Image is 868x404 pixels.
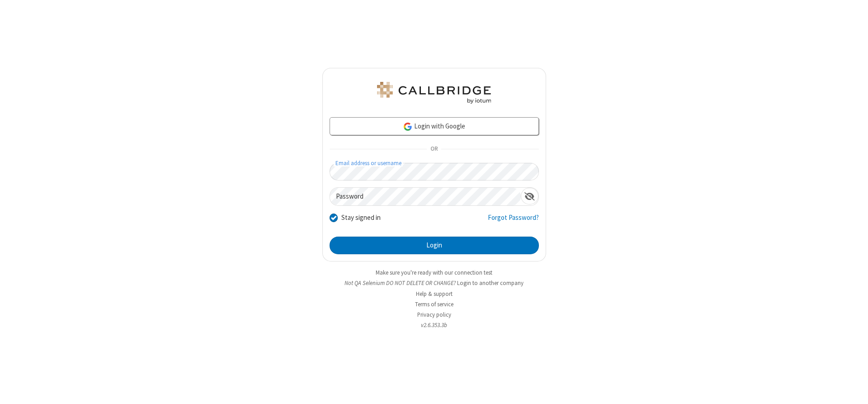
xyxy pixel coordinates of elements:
[330,163,539,181] input: Email address or username
[341,213,381,223] label: Stay signed in
[427,143,441,156] span: OR
[376,269,492,276] a: Make sure you're ready with our connection test
[330,188,521,205] input: Password
[845,380,861,398] iframe: Chat
[322,321,546,329] li: v2.6.353.3b
[330,117,539,135] a: Login with Google
[403,122,413,132] img: google-icon.png
[521,188,538,204] div: Show password
[330,237,539,255] button: Login
[457,279,524,287] button: Login to another company
[375,82,493,104] img: QA Selenium DO NOT DELETE OR CHANGE
[415,300,453,308] a: Terms of service
[322,279,546,287] li: Not QA Selenium DO NOT DELETE OR CHANGE?
[416,290,453,298] a: Help & support
[488,213,539,230] a: Forgot Password?
[417,311,451,318] a: Privacy policy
